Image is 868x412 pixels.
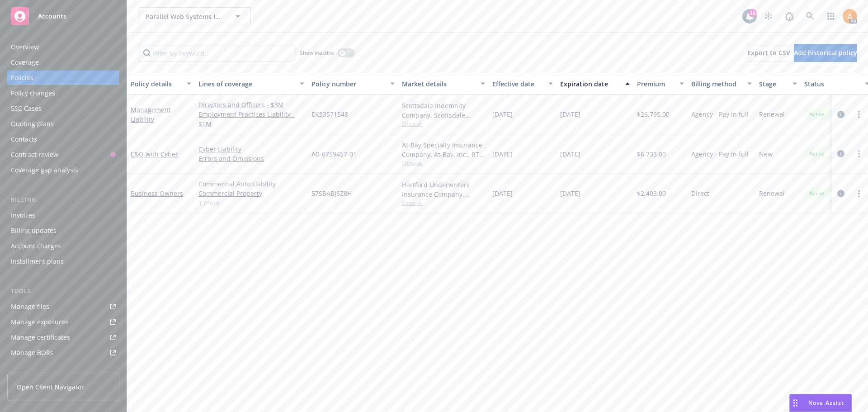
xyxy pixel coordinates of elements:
a: Coverage gap analysis [7,163,119,177]
a: Commercial Property [198,189,304,198]
span: Nova Assist [808,399,844,407]
a: Policy changes [7,86,119,100]
a: Employment Practices Liability - $1M [198,109,304,128]
div: 18 [749,9,757,17]
span: Show all [402,199,485,207]
a: Contract review [7,147,119,162]
button: Stage [755,73,801,95]
button: Policy number [308,73,398,95]
span: [DATE] [560,189,580,198]
a: Manage files [7,299,119,314]
input: Filter by keyword... [138,44,294,62]
button: Nova Assist [789,394,852,412]
a: Installment plans [7,254,119,269]
span: Active [808,110,826,118]
span: Agency - Pay in full [691,109,749,119]
a: Report a Bug [780,7,798,25]
div: At-Bay Specialty Insurance Company, At-Bay, Inc., RT Specialty Insurance Services, LLC (RSG Speci... [402,140,485,159]
span: AB-6759457-01 [311,149,357,159]
button: Policy details [127,73,195,95]
a: Errors and Omissions [198,154,304,163]
span: Parallel Web Systems Inc. [146,12,224,21]
div: Effective date [492,79,543,89]
a: Billing updates [7,223,119,238]
a: circleInformation [835,188,846,199]
span: Renewal [759,189,785,198]
span: [DATE] [492,189,513,198]
a: Summary of insurance [7,361,119,375]
div: Policy changes [11,86,55,100]
div: Manage files [11,299,49,314]
a: Overview [7,40,119,54]
span: Direct [691,189,709,198]
span: Show all [402,120,485,128]
a: Accounts [7,4,119,29]
a: circleInformation [835,109,846,120]
a: more [854,188,864,199]
button: Market details [398,73,489,95]
a: Invoices [7,208,119,223]
span: Accounts [38,13,66,20]
a: 1 more [198,198,304,208]
span: $26,795.00 [637,109,670,119]
a: Manage exposures [7,315,119,329]
a: Business Owners [131,189,183,198]
div: Quoting plans [11,117,54,131]
div: Manage exposures [11,315,68,329]
div: Manage certificates [11,330,70,345]
a: Contacts [7,132,119,147]
a: more [854,148,864,159]
span: 57SBABJ6Z8H [311,189,352,198]
div: Overview [11,40,39,54]
span: Add historical policy [794,48,857,57]
div: Invoices [11,208,35,223]
button: Add historical policy [794,44,857,62]
button: Parallel Web Systems Inc. [138,7,251,25]
div: Account charges [11,239,61,253]
a: Quoting plans [7,117,119,131]
a: Directors and Officers - $3M [198,100,304,109]
div: Billing [7,195,119,204]
span: New [759,149,773,159]
a: more [854,109,864,120]
div: Market details [402,79,475,89]
a: Stop snowing [759,7,778,25]
span: $2,403.00 [637,189,666,198]
div: Billing updates [11,223,57,238]
button: Effective date [489,73,557,95]
span: EKS3571548 [311,109,348,119]
a: Switch app [822,7,840,25]
div: Lines of coverage [198,79,294,89]
span: [DATE] [492,109,513,119]
span: Open Client Navigator [17,382,84,392]
a: Policies [7,71,119,85]
div: Drag to move [790,394,801,412]
div: Installment plans [11,254,64,269]
button: Billing method [688,73,755,95]
a: Management Liability [131,105,171,123]
span: Show inactive [300,49,334,57]
span: Agency - Pay in full [691,149,749,159]
a: Search [801,7,819,25]
div: Coverage [11,55,39,70]
span: [DATE] [492,149,513,159]
span: [DATE] [560,109,580,119]
div: Contacts [11,132,37,147]
div: SSC Cases [11,101,42,116]
span: Show all [402,159,485,167]
span: Active [808,150,826,158]
span: Active [808,189,826,198]
div: Stage [759,79,787,89]
div: Policy details [131,79,181,89]
div: Policies [11,71,33,85]
a: SSC Cases [7,101,119,116]
a: Account charges [7,239,119,253]
button: Expiration date [557,73,633,95]
img: photo [843,9,857,24]
div: Premium [637,79,674,89]
a: Coverage [7,55,119,70]
div: Billing method [691,79,742,89]
span: $6,735.00 [637,149,666,159]
div: Hartford Underwriters Insurance Company, Hartford Insurance Group [402,180,485,199]
div: Expiration date [560,79,620,89]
